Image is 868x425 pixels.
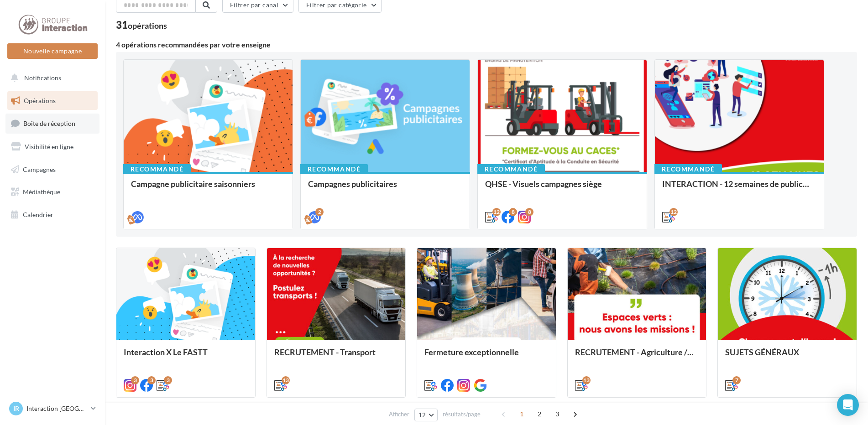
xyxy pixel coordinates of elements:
[514,407,529,421] span: 1
[25,143,73,150] span: Visibilité en ligne
[5,137,99,156] a: Visibilité en ligne
[23,188,60,196] span: Médiathèque
[7,43,98,59] button: Nouvelle campagne
[116,20,167,30] div: 31
[509,208,517,216] div: 8
[164,376,172,384] div: 3
[582,376,591,384] div: 13
[308,179,462,197] div: Campagnes publicitaires
[532,407,547,421] span: 2
[124,347,248,366] div: Interaction X Le FASTT
[24,74,61,82] span: Notifications
[274,347,398,366] div: RECRUTEMENT - Transport
[128,21,167,30] div: opérations
[5,205,99,224] a: Calendrier
[492,208,501,216] div: 12
[389,410,409,419] span: Afficher
[414,409,438,421] button: 12
[123,164,191,174] div: Recommandé
[5,114,99,133] a: Boîte de réception
[116,41,857,48] div: 4 opérations recommandées par votre enseigne
[725,347,849,366] div: SUJETS GÉNÉRAUX
[131,376,139,384] div: 3
[315,208,324,216] div: 2
[7,400,98,417] a: IR Interaction [GEOGRAPHIC_DATA]
[669,208,678,216] div: 12
[5,182,99,202] a: Médiathèque
[282,376,290,384] div: 13
[23,211,53,218] span: Calendrier
[424,347,549,366] div: Fermeture exceptionnelle
[525,208,533,216] div: 8
[26,404,87,413] p: Interaction [GEOGRAPHIC_DATA]
[5,68,96,88] button: Notifications
[418,411,426,419] span: 12
[5,91,99,110] a: Opérations
[147,376,156,384] div: 3
[5,160,99,179] a: Campagnes
[550,407,565,421] span: 3
[300,164,368,174] div: Recommandé
[131,179,285,197] div: Campagne publicitaire saisonniers
[24,97,56,104] span: Opérations
[732,376,741,384] div: 7
[654,164,722,174] div: Recommandé
[23,165,56,173] span: Campagnes
[13,404,19,413] span: IR
[662,179,816,197] div: INTERACTION - 12 semaines de publication
[485,179,639,197] div: QHSE - Visuels campagnes siège
[23,119,75,127] span: Boîte de réception
[477,164,545,174] div: Recommandé
[575,347,699,366] div: RECRUTEMENT - Agriculture / Espaces verts
[443,410,481,419] span: résultats/page
[837,394,859,416] div: Open Intercom Messenger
